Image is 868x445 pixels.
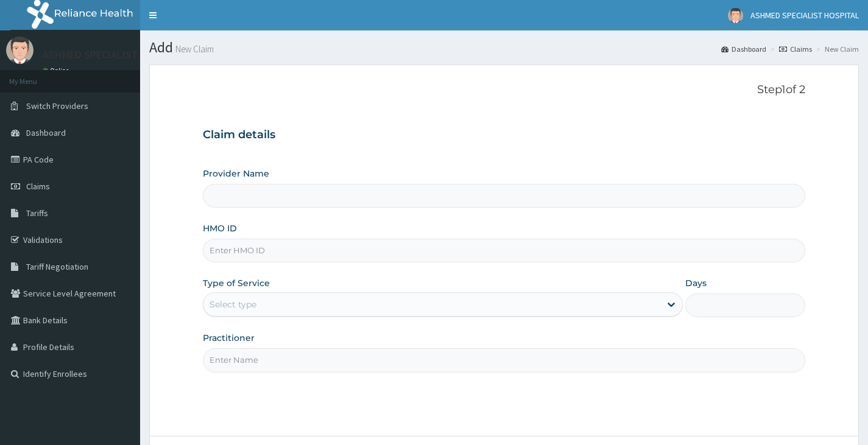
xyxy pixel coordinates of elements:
[210,298,256,310] div: Select type
[750,10,859,21] span: ASHMED SPECIALIST HOSPITAL
[173,44,214,54] small: New Claim
[813,44,859,54] li: New Claim
[203,277,270,289] label: Type of Service
[6,37,34,64] img: User Image
[203,222,237,234] label: HMO ID
[43,49,188,60] p: ASHMED SPECIALIST HOSPITAL
[26,100,88,111] span: Switch Providers
[203,83,805,97] p: Step 1 of 2
[203,348,805,372] input: Enter Name
[203,239,805,262] input: Enter HMO ID
[26,181,50,192] span: Claims
[779,44,812,54] a: Claims
[43,66,72,75] a: Online
[26,208,48,219] span: Tariffs
[26,261,88,272] span: Tariff Negotiation
[203,167,269,180] label: Provider Name
[203,332,255,344] label: Practitioner
[685,277,707,289] label: Days
[728,8,743,23] img: User Image
[149,40,859,55] h1: Add
[721,44,766,54] a: Dashboard
[203,128,805,142] h3: Claim details
[26,127,66,138] span: Dashboard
